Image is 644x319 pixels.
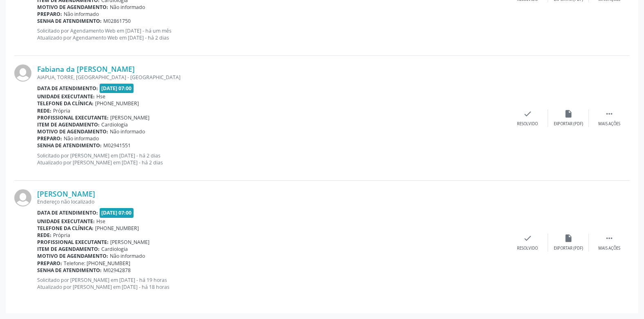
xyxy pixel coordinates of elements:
[605,234,614,243] i: 
[64,260,130,267] span: Telefone: [PHONE_NUMBER]
[37,121,100,128] b: Item de agendamento:
[37,189,95,198] a: [PERSON_NAME]
[96,218,105,225] span: Hse
[523,234,532,243] i: check
[101,246,128,253] span: Cardiologia
[517,121,538,127] div: Resolvido
[96,93,105,100] span: Hse
[37,232,51,239] b: Rede:
[53,107,70,114] span: Própria
[605,109,614,118] i: 
[554,121,583,127] div: Exportar (PDF)
[37,93,95,100] b: Unidade executante:
[110,239,149,246] span: [PERSON_NAME]
[110,4,145,11] span: Não informado
[37,100,94,107] b: Telefone da clínica:
[37,107,51,114] b: Rede:
[100,84,134,93] span: [DATE] 07:00
[37,246,100,253] b: Item de agendamento:
[37,27,507,41] p: Solicitado por Agendamento Web em [DATE] - há um mês Atualizado por Agendamento Web em [DATE] - h...
[37,218,95,225] b: Unidade executante:
[14,64,31,82] img: img
[95,225,139,232] span: [PHONE_NUMBER]
[110,253,145,259] span: Não informado
[517,246,538,251] div: Resolvido
[37,114,109,121] b: Profissional executante:
[37,209,98,216] b: Data de atendimento:
[564,234,573,243] i: insert_drive_file
[37,128,108,135] b: Motivo de agendamento:
[523,109,532,118] i: check
[103,267,131,274] span: M02942878
[37,277,507,290] p: Solicitado por [PERSON_NAME] em [DATE] - há 19 horas Atualizado por [PERSON_NAME] em [DATE] - há ...
[37,225,94,232] b: Telefone da clínica:
[95,100,139,107] span: [PHONE_NUMBER]
[598,246,620,251] div: Mais ações
[37,11,62,18] b: Preparo:
[14,189,31,206] img: img
[554,246,583,251] div: Exportar (PDF)
[37,267,102,274] b: Senha de atendimento:
[101,121,128,128] span: Cardiologia
[103,142,131,149] span: M02941551
[103,18,131,24] span: M02861750
[598,121,620,127] div: Mais ações
[37,260,62,267] b: Preparo:
[53,232,70,239] span: Própria
[37,239,109,246] b: Profissional executante:
[37,74,507,81] div: AIAPUA, TORRE, [GEOGRAPHIC_DATA] - [GEOGRAPHIC_DATA]
[37,18,102,24] b: Senha de atendimento:
[37,4,108,11] b: Motivo de agendamento:
[110,114,149,121] span: [PERSON_NAME]
[64,135,99,142] span: Não informado
[564,109,573,118] i: insert_drive_file
[100,208,134,217] span: [DATE] 07:00
[37,64,135,73] a: Fabiana da [PERSON_NAME]
[110,128,145,135] span: Não informado
[37,135,62,142] b: Preparo:
[37,142,102,149] b: Senha de atendimento:
[37,198,507,205] div: Endereço não localizado
[64,11,99,18] span: Não informado
[37,253,108,259] b: Motivo de agendamento:
[37,85,98,92] b: Data de atendimento:
[37,152,507,166] p: Solicitado por [PERSON_NAME] em [DATE] - há 2 dias Atualizado por [PERSON_NAME] em [DATE] - há 2 ...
